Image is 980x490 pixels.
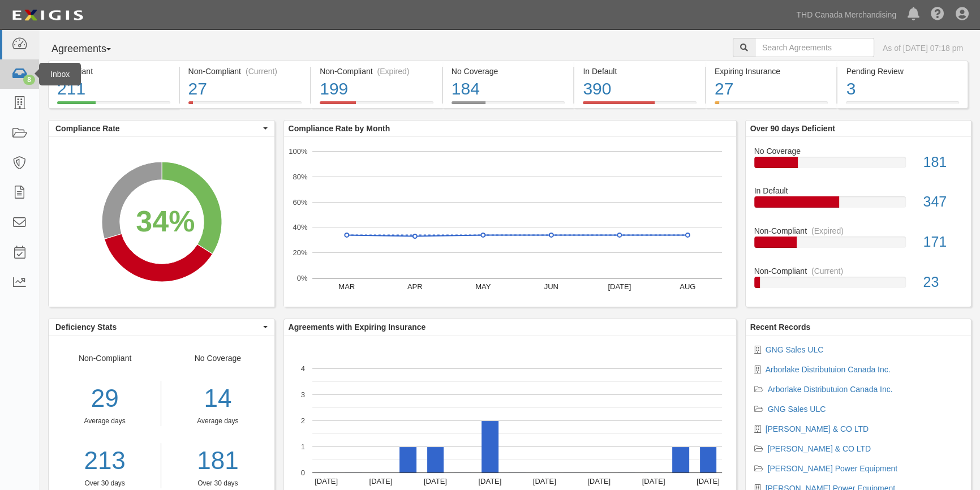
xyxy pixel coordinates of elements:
a: No Coverage184 [443,101,574,110]
div: 390 [583,77,697,101]
a: In Default347 [754,185,963,225]
div: 211 [57,77,170,101]
text: [DATE] [532,477,556,485]
text: 40% [293,223,307,231]
div: No Coverage [746,145,972,157]
div: 184 [452,77,565,101]
text: 60% [293,197,307,206]
div: Average days [49,416,161,426]
div: 199 [320,77,433,101]
a: 181 [170,443,265,479]
div: (Expired) [377,66,410,77]
div: 171 [914,232,971,252]
text: [DATE] [608,282,631,291]
a: Arborlake Distributuion Canada Inc. [768,385,893,394]
a: [PERSON_NAME] Power Equipment [768,464,898,473]
div: Non-Compliant (Expired) [320,66,433,77]
text: 3 [300,390,304,399]
a: In Default390 [574,101,705,110]
div: (Current) [246,66,277,77]
button: Deficiency Stats [49,319,274,335]
a: GNG Sales ULC [766,345,824,354]
a: Pending Review3 [837,101,968,110]
span: Compliance Rate [55,123,260,134]
text: 80% [293,173,307,181]
svg: A chart. [49,137,274,307]
a: Non-Compliant(Current)23 [754,265,963,297]
text: [DATE] [696,477,719,485]
div: 347 [914,192,971,212]
text: [DATE] [369,477,392,485]
b: Over 90 days Deficient [750,124,835,133]
text: [DATE] [587,477,611,485]
text: [DATE] [642,477,665,485]
text: 0% [296,274,307,282]
div: Non-Compliant [746,265,972,277]
a: GNG Sales ULC [768,405,826,414]
a: Non-Compliant(Expired)199 [311,101,442,110]
div: In Default [583,66,697,77]
div: 3 [846,77,959,101]
b: Compliance Rate by Month [289,124,390,133]
text: APR [407,282,422,291]
text: MAY [475,282,491,291]
div: 8 [23,75,35,85]
b: Agreements with Expiring Insurance [289,323,426,332]
div: 34% [136,200,195,242]
button: Agreements [48,38,133,61]
a: Compliant211 [48,101,179,110]
a: Arborlake Distributuion Canada Inc. [766,365,891,374]
div: (Current) [811,265,843,277]
div: Over 30 days [49,479,161,488]
i: Help Center - Complianz [931,8,944,22]
a: 213 [49,443,161,479]
a: Non-Compliant(Expired)171 [754,225,963,265]
div: (Expired) [811,225,844,237]
b: Recent Records [750,323,811,332]
div: 23 [914,272,971,293]
text: 2 [300,416,304,425]
text: [DATE] [423,477,446,485]
text: 4 [300,364,304,373]
div: Pending Review [846,66,959,77]
div: Expiring Insurance [715,66,828,77]
text: MAR [338,282,355,291]
button: Compliance Rate [49,121,274,136]
div: 181 [914,152,971,173]
a: Non-Compliant(Current)27 [180,101,311,110]
text: 0 [300,468,304,477]
input: Search Agreements [755,38,874,57]
div: Inbox [39,63,81,85]
div: Non-Compliant [746,225,972,237]
div: Over 30 days [170,479,265,488]
div: Average days [170,416,265,426]
text: 100% [289,147,308,156]
div: 27 [188,77,302,101]
div: In Default [746,185,972,196]
svg: A chart. [284,137,736,307]
span: Deficiency Stats [55,321,260,333]
text: [DATE] [478,477,501,485]
a: [PERSON_NAME] & CO LTD [768,444,871,453]
a: THD Canada Merchandising [790,3,902,26]
text: [DATE] [315,477,338,485]
div: Non-Compliant [49,353,161,488]
div: 14 [170,381,265,416]
text: 1 [300,442,304,451]
div: No Coverage [161,353,274,488]
img: logo-5460c22ac91f19d4615b14bd174203de0afe785f0fc80cf4dbbc73dc1793850b.png [8,5,87,25]
div: 27 [715,77,828,101]
div: As of [DATE] 07:18 pm [883,42,963,54]
div: 29 [49,381,161,416]
div: Compliant [57,66,170,77]
text: AUG [680,282,695,291]
a: [PERSON_NAME] & CO LTD [766,424,869,433]
text: JUN [544,282,558,291]
a: No Coverage181 [754,145,963,186]
div: No Coverage [452,66,565,77]
a: Expiring Insurance27 [706,101,837,110]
